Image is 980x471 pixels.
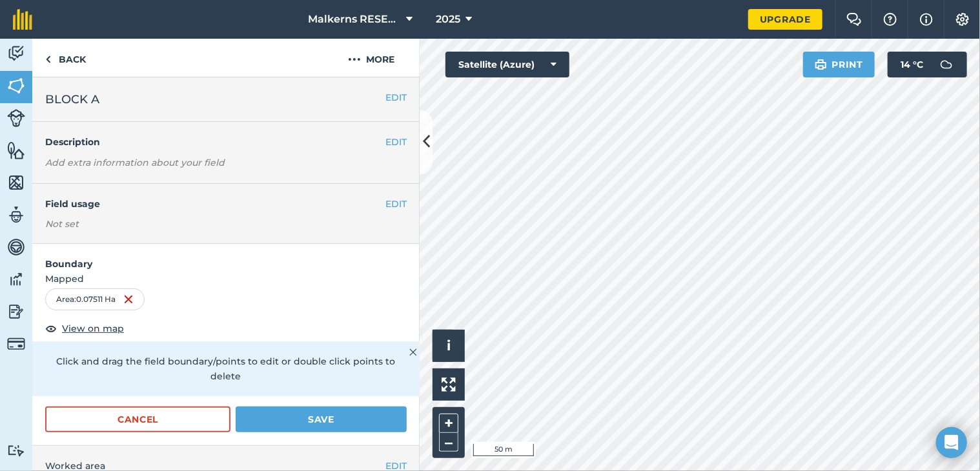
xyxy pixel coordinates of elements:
[934,52,959,77] img: svg+xml;base64,PD94bWwgdmVyc2lvbj0iMS4wIiBlbmNvZGluZz0idXRmLTgiPz4KPCEtLSBHZW5lcmF0b3I6IEFkb2JlIE...
[32,272,420,286] span: Mapped
[308,12,401,27] span: Malkerns RESEARCH
[846,13,862,26] img: Two speech bubbles overlapping with the left bubble in the forefront
[7,237,25,257] img: svg+xml;base64,PD94bWwgdmVyc2lvbj0iMS4wIiBlbmNvZGluZz0idXRmLTgiPz4KPCEtLSBHZW5lcmF0b3I6IEFkb2JlIE...
[45,52,51,67] img: svg+xml;base64,PHN2ZyB4bWxucz0iaHR0cDovL3d3dy53My5vcmcvMjAwMC9zdmciIHdpZHRoPSI5IiBoZWlnaHQ9IjI0Ii...
[385,90,407,105] button: EDIT
[901,52,923,77] span: 14 ° C
[45,197,385,211] h4: Field usage
[436,12,460,27] span: 2025
[45,288,145,310] div: Area : 0.07511 Ha
[883,13,898,26] img: A question mark icon
[348,52,361,67] img: svg+xml;base64,PHN2ZyB4bWxucz0iaHR0cDovL3d3dy53My5vcmcvMjAwMC9zdmciIHdpZHRoPSIyMCIgaGVpZ2h0PSIyNC...
[7,76,25,95] img: svg+xml;base64,PHN2ZyB4bWxucz0iaHR0cDovL3d3dy53My5vcmcvMjAwMC9zdmciIHdpZHRoPSI1NiIgaGVpZ2h0PSI2MC...
[323,39,420,77] button: More
[32,244,420,271] h4: Boundary
[45,406,230,432] button: Cancel
[45,217,407,230] div: Not set
[888,52,967,77] button: 14 °C
[748,9,822,30] a: Upgrade
[45,90,99,108] span: BLOCK A
[7,141,25,160] img: svg+xml;base64,PHN2ZyB4bWxucz0iaHR0cDovL3d3dy53My5vcmcvMjAwMC9zdmciIHdpZHRoPSI1NiIgaGVpZ2h0PSI2MC...
[7,173,25,192] img: svg+xml;base64,PHN2ZyB4bWxucz0iaHR0cDovL3d3dy53My5vcmcvMjAwMC9zdmciIHdpZHRoPSI1NiIgaGVpZ2h0PSI2MC...
[385,135,407,149] button: EDIT
[955,13,970,26] img: A cog icon
[7,109,25,127] img: svg+xml;base64,PD94bWwgdmVyc2lvbj0iMS4wIiBlbmNvZGluZz0idXRmLTgiPz4KPCEtLSBHZW5lcmF0b3I6IEFkb2JlIE...
[45,157,225,168] em: Add extra information about your field
[442,377,456,392] img: Four arrows, one pointing top left, one top right, one bottom right and the last bottom left
[815,57,827,72] img: svg+xml;base64,PHN2ZyB4bWxucz0iaHR0cDovL3d3dy53My5vcmcvMjAwMC9zdmciIHdpZHRoPSIxOSIgaGVpZ2h0PSIyNC...
[45,354,407,383] p: Click and drag the field boundary/points to edit or double click points to delete
[45,135,407,149] h4: Description
[236,406,407,432] button: Save
[936,427,967,458] div: Open Intercom Messenger
[62,321,124,336] span: View on map
[439,433,458,452] button: –
[7,205,25,225] img: svg+xml;base64,PD94bWwgdmVyc2lvbj0iMS4wIiBlbmNvZGluZz0idXRmLTgiPz4KPCEtLSBHZW5lcmF0b3I6IEFkb2JlIE...
[123,292,134,307] img: svg+xml;base64,PHN2ZyB4bWxucz0iaHR0cDovL3d3dy53My5vcmcvMjAwMC9zdmciIHdpZHRoPSIxNiIgaGVpZ2h0PSIyNC...
[7,335,25,353] img: svg+xml;base64,PD94bWwgdmVyc2lvbj0iMS4wIiBlbmNvZGluZz0idXRmLTgiPz4KPCEtLSBHZW5lcmF0b3I6IEFkb2JlIE...
[433,330,465,362] button: i
[920,12,933,27] img: svg+xml;base64,PHN2ZyB4bWxucz0iaHR0cDovL3d3dy53My5vcmcvMjAwMC9zdmciIHdpZHRoPSIxNyIgaGVpZ2h0PSIxNy...
[32,39,99,77] a: Back
[803,52,875,77] button: Print
[445,52,569,77] button: Satellite (Azure)
[45,321,124,336] button: View on map
[13,9,32,30] img: fieldmargin Logo
[7,302,25,321] img: svg+xml;base64,PD94bWwgdmVyc2lvbj0iMS4wIiBlbmNvZGluZz0idXRmLTgiPz4KPCEtLSBHZW5lcmF0b3I6IEFkb2JlIE...
[7,445,25,457] img: svg+xml;base64,PD94bWwgdmVyc2lvbj0iMS4wIiBlbmNvZGluZz0idXRmLTgiPz4KPCEtLSBHZW5lcmF0b3I6IEFkb2JlIE...
[385,197,407,211] button: EDIT
[45,321,57,336] img: svg+xml;base64,PHN2ZyB4bWxucz0iaHR0cDovL3d3dy53My5vcmcvMjAwMC9zdmciIHdpZHRoPSIxOCIgaGVpZ2h0PSIyNC...
[439,414,458,433] button: +
[409,345,417,360] img: svg+xml;base64,PHN2ZyB4bWxucz0iaHR0cDovL3d3dy53My5vcmcvMjAwMC9zdmciIHdpZHRoPSIyMiIgaGVpZ2h0PSIzMC...
[447,337,451,354] span: i
[7,44,25,63] img: svg+xml;base64,PD94bWwgdmVyc2lvbj0iMS4wIiBlbmNvZGluZz0idXRmLTgiPz4KPCEtLSBHZW5lcmF0b3I6IEFkb2JlIE...
[7,270,25,289] img: svg+xml;base64,PD94bWwgdmVyc2lvbj0iMS4wIiBlbmNvZGluZz0idXRmLTgiPz4KPCEtLSBHZW5lcmF0b3I6IEFkb2JlIE...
